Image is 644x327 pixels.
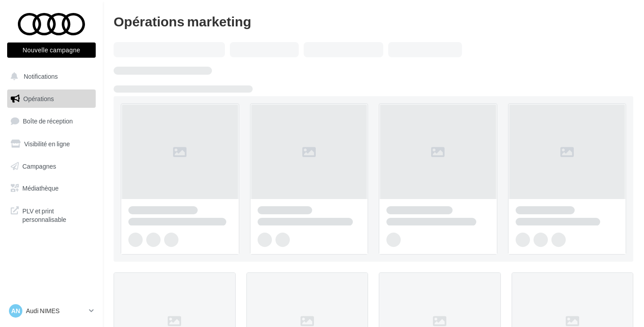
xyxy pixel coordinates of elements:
a: PLV et print personnalisable [5,201,97,228]
a: Médiathèque [5,179,97,198]
a: Opérations [5,89,97,108]
div: Opérations marketing [114,14,633,28]
a: Campagnes [5,157,97,176]
a: Boîte de réception [5,111,97,131]
span: Opérations [23,95,54,102]
span: PLV et print personnalisable [22,205,92,224]
span: Boîte de réception [23,117,73,125]
span: Campagnes [22,162,56,170]
span: Notifications [24,72,58,80]
span: Médiathèque [22,184,59,192]
button: Notifications [5,67,94,86]
span: AN [11,306,20,315]
button: Nouvelle campagne [7,42,96,58]
a: AN Audi NIMES [7,302,96,319]
a: Visibilité en ligne [5,135,97,153]
p: Audi NIMES [26,306,85,315]
span: Visibilité en ligne [24,140,70,148]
